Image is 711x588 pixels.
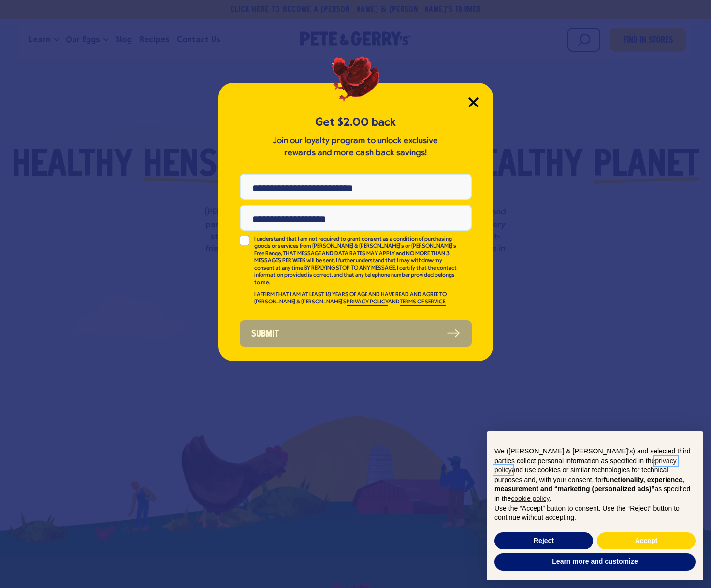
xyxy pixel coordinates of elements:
[494,532,593,550] button: Reject
[400,299,446,306] a: TERMS OF SERVICE.
[240,114,472,130] h5: Get $2.00 back
[494,553,696,571] button: Learn more and customize
[254,236,458,286] p: I understand that I am not required to grant consent as a condition of purchasing goods or servic...
[494,457,677,474] a: privacy policy
[468,97,479,107] button: Close Modal
[271,135,440,159] p: Join our loyalty program to unlock exclusive rewards and more cash back savings!
[240,320,472,347] button: Submit
[494,447,696,504] p: We ([PERSON_NAME] & [PERSON_NAME]'s) and selected third parties collect personal information as s...
[240,236,249,245] input: I understand that I am not required to grant consent as a condition of purchasing goods or servic...
[597,532,696,550] button: Accept
[511,495,549,502] a: cookie policy
[347,299,388,306] a: PRIVACY POLICY
[494,504,696,523] p: Use the “Accept” button to consent. Use the “Reject” button to continue without accepting.
[254,291,458,306] p: I AFFIRM THAT I AM AT LEAST 18 YEARS OF AGE AND HAVE READ AND AGREE TO [PERSON_NAME] & [PERSON_NA...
